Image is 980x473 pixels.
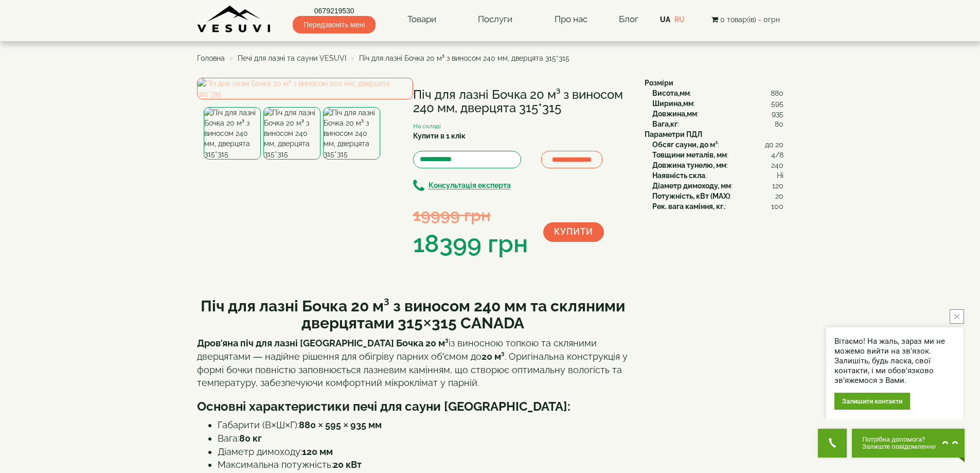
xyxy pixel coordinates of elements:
[413,88,629,115] h1: Піч для лазні Бочка 20 м³ з виносом 240 мм, дверцята 315*315
[862,443,937,450] span: Залиште повідомлення
[771,98,783,109] span: 595
[652,171,705,180] b: Наявність скла
[720,15,780,24] span: 0 товар(ів) - 0грн
[197,78,413,99] img: Піч для лазні Бочка 20 м³ з виносом 240 мм, дверцята 315*315
[333,459,362,470] strong: 20 кВт
[834,393,910,410] div: Залишити контакти
[323,107,380,160] img: Піч для лазні Бочка 20 м³ з виносом 240 мм, дверцята 315*315
[652,192,730,200] b: Потужність, кВт (MAX)
[775,191,783,201] span: 20
[293,6,376,16] a: 0679219530
[197,5,272,33] img: Завод VESUVI
[543,222,604,242] button: Купити
[660,15,670,24] a: UA
[645,130,702,138] b: Параметри ПДЛ
[302,446,333,457] strong: 120 мм
[218,445,629,459] li: Діаметр димоходу:
[652,109,783,119] div: :
[652,151,727,159] b: Товщини металів, мм
[652,120,678,128] b: Вага,кг
[197,399,571,414] b: Основні характеристики печі для сауни [GEOGRAPHIC_DATA]:
[777,170,783,181] span: Ні
[765,139,783,150] span: до 20
[771,150,783,160] span: 4/8
[482,351,505,362] strong: 20 м³
[238,54,346,62] a: Печі для лазні та сауни VESUVI
[772,109,783,119] span: 935
[197,337,629,390] p: із виносною топкою та скляними дверцятами — надійне рішення для обігріву парних об’ємом до . Ориг...
[950,309,964,324] button: close button
[218,432,629,445] li: Вага:
[299,419,382,430] strong: 880 × 595 × 935 мм
[674,15,685,24] a: RU
[852,429,965,458] button: Chat button
[293,16,376,33] span: Передзвоніть мені
[652,182,731,190] b: Діаметр димоходу, мм
[652,139,783,150] div: :
[413,203,528,226] div: 19999 грн
[771,201,783,212] span: 100
[204,107,261,160] img: Піч для лазні Бочка 20 м³ з виносом 240 мм, дверцята 315*315
[619,14,638,24] a: Блог
[652,141,718,149] b: Обсяг сауни, до м³
[197,338,449,348] strong: Дров’яна піч для лазні [GEOGRAPHIC_DATA] Бочка 20 м³
[771,160,783,170] span: 240
[652,98,783,109] div: :
[239,433,262,444] strong: 80 кг
[652,201,783,212] div: :
[652,170,783,181] div: :
[708,14,783,25] button: 0 товар(ів) - 0грн
[413,226,528,261] div: 18399 грн
[197,54,225,62] a: Головна
[652,161,726,169] b: Довжина тунелю, мм
[834,337,955,386] div: Вітаємо! На жаль, зараз ми не можемо вийти на зв'язок. Залишіть, будь ласка, свої контакти, і ми ...
[652,191,783,201] div: :
[397,8,447,31] a: Товари
[772,181,783,191] span: 120
[218,458,629,471] li: Максимальна потужність:
[544,8,598,31] a: Про нас
[218,418,629,432] li: Габарити (В×Ш×Г):
[468,8,523,31] a: Послуги
[652,181,783,191] div: :
[862,436,937,443] span: Потрібна допомога?
[652,99,693,108] b: Ширина,мм
[652,89,690,97] b: Висота,мм
[652,202,725,211] b: Рек. вага каміння, кг.
[775,119,783,129] span: 80
[652,88,783,98] div: :
[818,429,847,458] button: Get Call button
[652,160,783,170] div: :
[652,119,783,129] div: :
[645,79,673,87] b: Розміри
[652,110,697,118] b: Довжина,мм
[652,150,783,160] div: :
[359,54,569,62] span: Піч для лазні Бочка 20 м³ з виносом 240 мм, дверцята 315*315
[771,88,783,98] span: 880
[413,131,466,141] label: Купити в 1 клік
[263,107,320,160] img: Піч для лазні Бочка 20 м³ з виносом 240 мм, дверцята 315*315
[201,297,625,332] b: Піч для лазні Бочка 20 м³ з виносом 240 мм та скляними дверцятами 315×315 CANADA
[429,182,511,190] b: Консультація експерта
[413,122,441,130] small: На складі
